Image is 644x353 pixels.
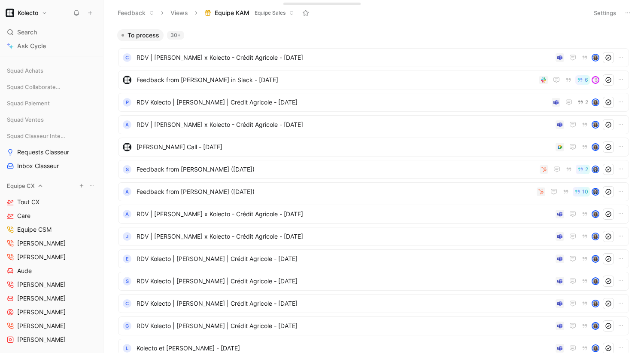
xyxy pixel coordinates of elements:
[123,255,131,263] div: E
[592,166,598,172] img: avatar
[3,7,49,19] button: KolectoKolecto
[137,120,552,130] span: RDV | [PERSON_NAME] x Kolecto - Crédit Agricole - [DATE]
[3,292,100,305] a: [PERSON_NAME]
[215,9,249,17] span: Equipe KAM
[3,40,100,52] a: Ask Cycle
[592,278,598,284] img: avatar
[6,9,14,17] img: Kolecto
[17,253,66,261] span: [PERSON_NAME]
[118,272,629,291] a: SRDV Kolecto | [PERSON_NAME] | Crédit Agricole - [DATE]avatar
[3,97,100,110] div: Squad Paiement
[137,52,552,63] span: RDV | [PERSON_NAME] x Kolecto - Crédit Agricole - [DATE]
[592,77,598,83] img: avatar
[118,182,629,201] a: AFeedback from [PERSON_NAME] ([DATE])10avatar
[3,264,100,277] a: Aude
[592,301,598,307] img: avatar
[3,97,100,112] div: Squad Paiement
[123,53,131,62] div: C
[118,115,629,134] a: ARDV | [PERSON_NAME] x Kolecto - Crédit Agricole - [DATE]avatar
[575,75,590,85] button: 6
[117,29,164,41] button: To process
[17,198,39,206] span: Tout CX
[17,335,66,344] span: [PERSON_NAME]
[123,165,131,174] div: S
[123,322,131,330] div: G
[585,167,588,172] span: 2
[592,256,598,262] img: avatar
[17,294,66,303] span: [PERSON_NAME]
[137,276,552,286] span: RDV Kolecto | [PERSON_NAME] | Crédit Agricole - [DATE]
[7,181,35,190] span: Equipe CX
[3,64,100,80] div: Squad Achats
[118,227,629,246] a: JRDV | [PERSON_NAME] x Kolecto - Crédit Agricole - [DATE]avatar
[118,205,629,224] a: ARDV | [PERSON_NAME] x Kolecto - Crédit Agricole - [DATE]avatar
[123,232,131,241] div: J
[17,225,52,234] span: Equipe CSM
[3,179,100,346] div: Equipe CXTout CXCareEquipe CSM[PERSON_NAME][PERSON_NAME]Aude[PERSON_NAME][PERSON_NAME][PERSON_NAM...
[17,148,69,157] span: Requests Classeur
[167,31,184,40] div: 30+
[3,80,100,93] div: Squad Collaborateurs
[3,306,100,319] a: [PERSON_NAME]
[3,237,100,250] a: [PERSON_NAME]
[3,146,100,159] a: Requests Classeur
[137,164,536,175] span: Feedback from [PERSON_NAME] ([DATE])
[592,233,598,239] img: avatar
[3,113,100,129] div: Squad Ventes
[592,189,598,195] img: avatar
[582,189,588,194] span: 10
[118,249,629,268] a: ERDV Kolecto | [PERSON_NAME] | Crédit Agricole - [DATE]avatar
[118,71,629,89] a: logoFeedback from [PERSON_NAME] in Slack - [DATE]6avatar
[137,298,552,309] span: RDV Kolecto | [PERSON_NAME] | Crédit Agricole - [DATE]
[3,129,100,172] div: Squad Classeur IntelligentRequests ClasseurInbox Classeur
[17,322,66,330] span: [PERSON_NAME]
[118,316,629,335] a: GRDV Kolecto | [PERSON_NAME] | Crédit Agricole - [DATE]avatar
[123,187,131,196] div: A
[7,99,50,107] span: Squad Paiement
[118,294,629,313] a: CRDV Kolecto | [PERSON_NAME] | Crédit Agricole - [DATE]avatar
[123,299,131,308] div: C
[3,319,100,332] a: [PERSON_NAME]
[590,7,620,19] button: Settings
[3,64,100,77] div: Squad Achats
[123,76,131,84] img: logo
[17,41,46,51] span: Ask Cycle
[585,100,588,105] span: 2
[200,6,298,19] button: Equipe KAMEquipe Sales
[114,6,158,19] button: Feedback
[592,345,598,351] img: avatar
[7,115,44,124] span: Squad Ventes
[123,277,131,285] div: S
[7,66,43,75] span: Squad Achats
[3,251,100,264] a: [PERSON_NAME]
[592,144,598,150] img: avatar
[118,138,629,157] a: logo[PERSON_NAME] Call - [DATE]avatar
[123,98,131,107] div: P
[167,6,192,19] button: Views
[592,122,598,128] img: avatar
[137,231,552,242] span: RDV | [PERSON_NAME] x Kolecto - Crédit Agricole - [DATE]
[123,143,131,151] img: logo
[128,31,159,40] span: To process
[3,209,100,222] a: Care
[123,210,131,218] div: A
[3,26,100,39] div: Search
[17,267,32,275] span: Aude
[3,179,100,192] div: Equipe CX
[18,9,38,17] h1: Kolecto
[573,187,590,196] button: 10
[123,120,131,129] div: A
[576,98,590,107] button: 2
[123,344,131,353] div: L
[3,80,100,96] div: Squad Collaborateurs
[3,129,100,142] div: Squad Classeur Intelligent
[592,55,598,61] img: avatar
[118,93,629,112] a: PRDV Kolecto | [PERSON_NAME] | Crédit Agricole - [DATE]2avatar
[137,254,552,264] span: RDV Kolecto | [PERSON_NAME] | Crédit Agricole - [DATE]
[7,132,67,140] span: Squad Classeur Intelligent
[137,97,548,107] span: RDV Kolecto | [PERSON_NAME] | Crédit Agricole - [DATE]
[3,160,100,172] a: Inbox Classeur
[592,323,598,329] img: avatar
[137,321,552,331] span: RDV Kolecto | [PERSON_NAME] | Crédit Agricole - [DATE]
[3,333,100,346] a: [PERSON_NAME]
